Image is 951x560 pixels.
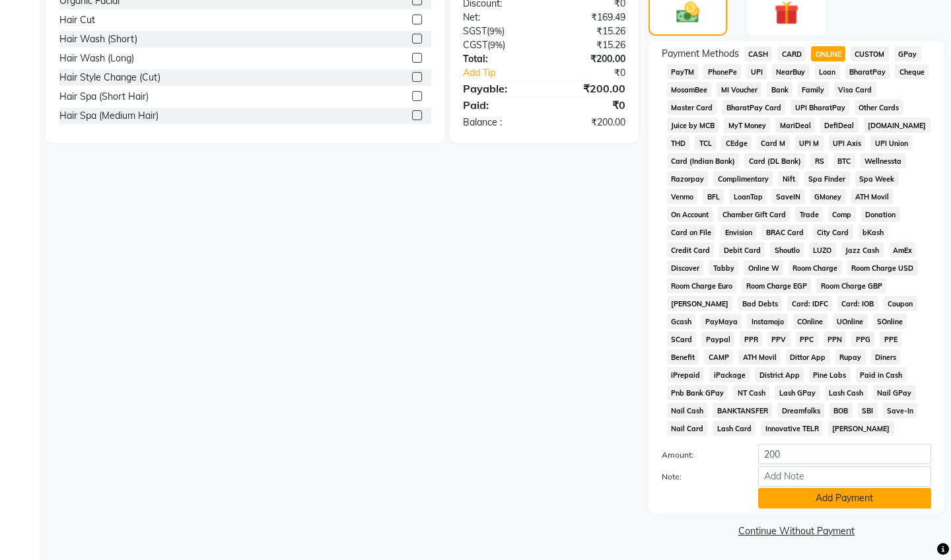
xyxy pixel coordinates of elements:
a: Continue Without Payment [651,524,942,538]
span: Bank [767,82,792,97]
span: Pnb Bank GPay [667,385,728,400]
label: Amount: [652,449,748,461]
span: Debit Card [719,242,765,258]
span: CAMP [704,349,733,365]
span: Spa Week [855,171,899,186]
span: Payment Methods [662,47,739,61]
div: Hair Spa (Short Hair) [59,90,149,104]
span: CUSTOM [851,46,889,61]
span: Instamojo [747,314,788,329]
span: PayTM [667,64,699,79]
span: RS [810,153,828,168]
span: Loan [815,64,840,79]
span: SCard [667,332,697,347]
span: DefiDeal [820,118,859,133]
span: iPackage [709,367,750,382]
span: Lash GPay [775,385,820,400]
span: Other Cards [855,100,903,115]
span: Nail GPay [873,385,916,400]
span: Visa Card [834,82,876,97]
span: Gcash [667,314,696,329]
span: Venmo [667,189,698,204]
span: MariDeal [775,118,815,133]
div: Payable: [453,81,544,96]
span: LUZO [809,242,836,258]
span: NearBuy [772,64,810,79]
span: iPrepaid [667,367,705,382]
span: Online W [744,260,783,275]
span: Save-In [883,403,918,418]
div: ₹200.00 [544,81,635,96]
span: Spa Finder [804,171,850,186]
span: [PERSON_NAME] [667,296,733,311]
span: PPN [824,332,847,347]
div: ₹169.49 [544,11,635,24]
span: CGST [463,39,487,51]
span: Card: IOB [837,296,878,311]
span: Razorpay [667,171,709,186]
div: ( ) [453,24,544,38]
span: Card: IDFC [787,296,832,311]
span: Benefit [667,349,699,365]
span: Comp [828,207,856,222]
span: GPay [894,46,921,61]
div: Paid: [453,97,544,113]
span: Room Charge Euro [667,278,737,293]
span: Jazz Cash [841,242,884,258]
span: Family [798,82,829,97]
span: THD [667,135,690,151]
span: PPC [796,332,818,347]
span: Room Charge USD [847,260,918,275]
span: Envision [721,225,756,240]
span: TCL [695,135,716,151]
span: BANKTANSFER [713,403,772,418]
div: Hair Wash (Short) [59,32,137,46]
span: ATH Movil [851,189,894,204]
div: ₹200.00 [544,52,635,66]
label: Note: [652,471,748,483]
div: ₹0 [544,97,635,113]
span: Coupon [884,296,917,311]
div: Total: [453,52,544,66]
span: Card (Indian Bank) [667,153,740,168]
div: ₹15.26 [544,24,635,38]
span: SGST [463,25,487,37]
span: 9% [489,26,502,36]
span: Chamber Gift Card [718,207,790,222]
span: MosamBee [667,82,712,97]
div: ( ) [453,38,544,52]
a: Add Tip [453,66,559,80]
span: SaveIN [772,189,805,204]
span: [DOMAIN_NAME] [864,118,931,133]
span: Lash Card [713,421,756,436]
span: CEdge [721,135,752,151]
span: BharatPay Card [722,100,785,115]
span: Tabby [709,260,738,275]
span: Dittor App [786,349,830,365]
span: COnline [793,314,828,329]
span: On Account [667,207,713,222]
span: [PERSON_NAME] [828,421,894,436]
span: Room Charge EGP [742,278,811,293]
span: Card on File [667,225,716,240]
span: Master Card [667,100,717,115]
div: Balance : [453,116,544,129]
span: Credit Card [667,242,715,258]
span: Paid in Cash [856,367,907,382]
span: PayMaya [701,314,742,329]
div: Hair Spa (Medium Hair) [59,109,158,123]
span: Nail Card [667,421,708,436]
div: ₹200.00 [544,116,635,129]
span: UPI Axis [829,135,866,151]
span: PhonePe [703,64,741,79]
span: SBI [858,403,878,418]
span: PPR [740,332,762,347]
span: UPI [746,64,767,79]
span: UPI Union [870,135,912,151]
span: Complimentary [713,171,773,186]
span: MI Voucher [717,82,761,97]
span: NT Cash [733,385,769,400]
span: AmEx [889,242,917,258]
span: Nail Cash [667,403,708,418]
span: ATH Movil [738,349,781,365]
